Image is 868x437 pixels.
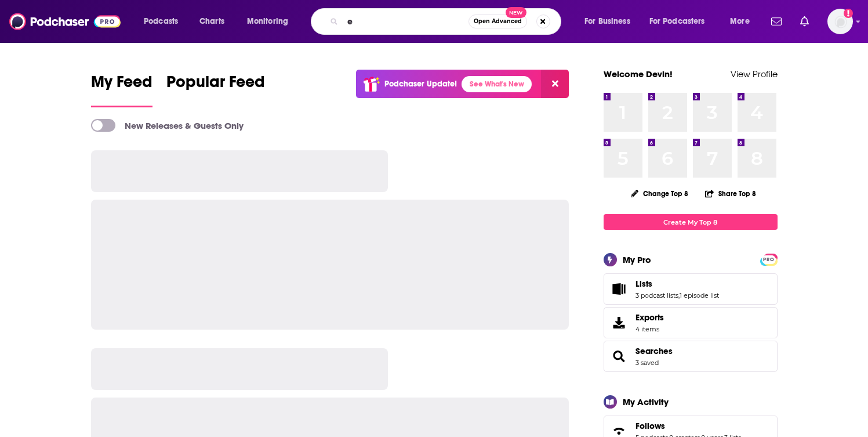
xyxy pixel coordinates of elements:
[844,9,853,18] svg: Add a profile image
[343,12,468,31] input: Search podcasts, credits, & more...
[91,119,244,132] a: New Releases & Guests Only
[623,254,651,265] div: My Pro
[604,68,673,80] a: Welcome Devin!
[827,9,853,34] span: Logged in as sschroeder
[642,12,722,31] button: open menu
[731,68,778,80] a: View Profile
[604,307,778,338] a: Exports
[635,312,664,323] span: Exports
[722,12,764,31] button: open menu
[604,341,778,372] span: Searches
[827,9,853,34] img: User Profile
[91,72,152,107] a: My Feed
[166,72,265,99] span: Popular Feed
[608,281,631,297] a: Lists
[9,10,121,32] img: Podchaser - Follow, Share and Rate Podcasts
[704,182,757,205] button: Share Top 8
[730,13,750,30] span: More
[635,279,652,289] span: Lists
[623,396,669,407] div: My Activity
[384,79,457,89] p: Podchaser Update!
[192,12,231,31] a: Charts
[762,255,776,263] a: PRO
[680,291,719,299] a: 1 episode list
[796,12,813,31] a: Show notifications dropdown
[584,13,630,30] span: For Business
[144,13,178,30] span: Podcasts
[678,291,680,299] span: ,
[322,8,572,35] div: Search podcasts, credits, & more...
[635,279,719,289] a: Lists
[635,325,664,333] span: 4 items
[635,291,678,299] a: 3 podcast lists
[239,12,303,31] button: open menu
[604,214,778,230] a: Create My Top 8
[767,12,786,31] a: Show notifications dropdown
[604,273,778,305] span: Lists
[462,76,532,92] a: See What's New
[506,7,526,18] span: New
[635,346,673,356] a: Searches
[136,12,193,31] button: open menu
[635,359,659,367] a: 3 saved
[608,315,631,331] span: Exports
[635,421,665,431] span: Follows
[624,186,696,201] button: Change Top 8
[608,348,631,364] a: Searches
[827,9,853,34] button: Show profile menu
[474,19,522,24] span: Open Advanced
[91,72,152,99] span: My Feed
[247,13,288,30] span: Monitoring
[635,421,741,431] a: Follows
[199,13,224,30] span: Charts
[166,72,265,107] a: Popular Feed
[576,12,645,31] button: open menu
[649,13,705,30] span: For Podcasters
[468,15,527,28] button: Open AdvancedNew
